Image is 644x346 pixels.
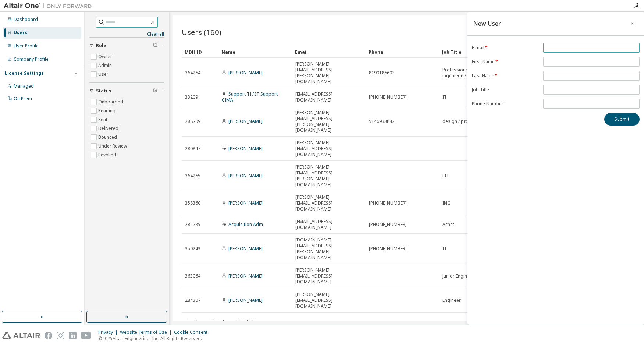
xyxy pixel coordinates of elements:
span: [PHONE_NUMBER] [369,246,407,252]
div: Email [295,46,363,58]
button: Status [89,83,164,99]
span: Engineer [442,297,461,303]
span: [PERSON_NAME][EMAIL_ADDRESS][DOMAIN_NAME] [295,267,362,285]
a: [PERSON_NAME] [228,145,263,152]
span: 8199186693 [369,70,395,76]
span: 364264 [185,70,200,76]
a: Support TI / IT Support CIMA [222,91,278,103]
label: Pending [98,106,117,115]
div: Job Title [442,46,510,58]
span: IT [442,246,447,252]
button: Submit [604,113,640,126]
span: [EMAIL_ADDRESS][DOMAIN_NAME] [295,219,362,230]
div: Cookie Consent [174,329,212,335]
span: [PERSON_NAME][EMAIL_ADDRESS][PERSON_NAME][DOMAIN_NAME] [295,164,362,188]
span: Status [96,88,111,94]
span: 288709 [185,119,200,124]
label: Delivered [98,124,120,133]
a: [PERSON_NAME] [228,273,263,279]
img: altair_logo.svg [2,332,40,339]
button: Role [89,38,164,54]
span: Users (160) [182,27,221,37]
label: Under Review [98,142,128,151]
span: Professionnel junior en ingénierie / Structure [442,67,509,79]
div: Name [221,46,289,58]
span: IT [442,94,447,100]
span: 364265 [185,173,200,179]
span: 359243 [185,246,200,252]
div: Managed [14,83,34,89]
label: First Name [472,59,539,65]
span: design / project engineer [442,119,496,124]
img: youtube.svg [81,332,92,339]
label: Owner [98,52,114,61]
div: Company Profile [14,56,49,62]
p: © 2025 Altair Engineering, Inc. All Rights Reserved. [98,335,212,342]
span: 358360 [185,200,200,206]
div: Users [14,30,27,36]
span: EIT [442,173,449,179]
img: facebook.svg [45,332,52,339]
span: [PERSON_NAME][EMAIL_ADDRESS][DOMAIN_NAME] [295,194,362,212]
span: ING [442,200,451,206]
label: Revoked [98,151,118,159]
a: [PERSON_NAME] [228,173,263,179]
span: [DOMAIN_NAME][EMAIL_ADDRESS][PERSON_NAME][DOMAIN_NAME] [295,237,362,261]
div: Phone [369,46,436,58]
a: [PERSON_NAME] [228,70,263,76]
div: On Prem [14,96,32,102]
span: Clear filter [153,43,157,49]
a: [PERSON_NAME] [228,246,263,252]
span: [PHONE_NUMBER] [369,222,407,227]
span: 284307 [185,297,200,303]
a: Clear all [89,31,164,37]
label: Admin [98,61,113,70]
span: Role [96,43,106,49]
span: 282785 [185,222,200,227]
label: Onboarded [98,98,125,106]
a: [PERSON_NAME] [228,200,263,206]
label: Job Title [472,87,539,93]
span: [PERSON_NAME][EMAIL_ADDRESS][PERSON_NAME][DOMAIN_NAME] [295,110,362,133]
label: Last Name [472,73,539,79]
span: 5146933842 [369,119,395,124]
img: linkedin.svg [69,332,77,339]
img: Altair One [4,2,96,10]
label: Sent [98,115,109,124]
label: User [98,70,110,79]
div: Website Terms of Use [120,329,174,335]
div: Privacy [98,329,120,335]
div: New User [473,21,501,27]
a: [PERSON_NAME] [228,297,263,303]
div: User Profile [14,43,39,49]
span: Showing entries 1 through 10 of 160 [185,319,256,325]
span: Junior Engineering Professional [442,273,509,279]
label: E-mail [472,45,539,51]
div: MDH ID [185,46,216,58]
span: Clear filter [153,88,157,94]
label: Phone Number [472,101,539,107]
span: [PERSON_NAME][EMAIL_ADDRESS][DOMAIN_NAME] [295,140,362,158]
span: [PHONE_NUMBER] [369,200,407,206]
span: 332091 [185,94,200,100]
label: Bounced [98,133,118,142]
span: 363064 [185,273,200,279]
div: License Settings [5,70,44,76]
img: instagram.svg [57,332,64,339]
a: Acquisition Adm [228,221,263,227]
span: Achat [442,222,454,227]
span: [PERSON_NAME][EMAIL_ADDRESS][DOMAIN_NAME] [295,292,362,309]
span: [PHONE_NUMBER] [369,94,407,100]
div: Dashboard [14,17,38,22]
span: [EMAIL_ADDRESS][DOMAIN_NAME] [295,91,362,103]
a: [PERSON_NAME] [228,118,263,124]
span: 280847 [185,146,200,152]
span: [PERSON_NAME][EMAIL_ADDRESS][PERSON_NAME][DOMAIN_NAME] [295,61,362,85]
